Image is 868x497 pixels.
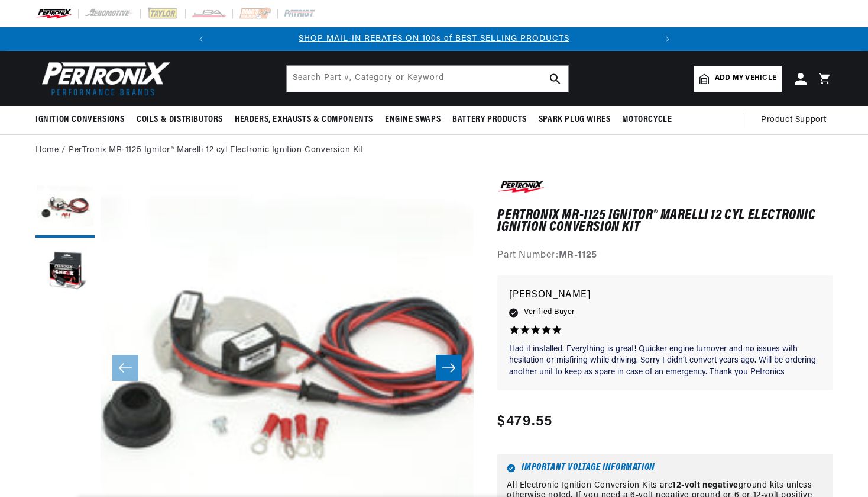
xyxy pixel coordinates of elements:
[131,106,229,134] summary: Coils & Distributors
[112,355,138,381] button: Slide left
[715,73,776,84] span: Add my vehicle
[35,144,833,157] nav: breadcrumbs
[761,114,827,127] span: Product Support
[559,251,597,260] strong: MR-1125
[299,34,569,43] a: SHOP MAIL-IN REBATES ON 100s of BEST SELLING PRODUCTS
[35,106,131,134] summary: Ignition Conversions
[452,114,527,126] span: Battery Products
[694,66,782,92] a: Add my vehicle
[533,106,617,134] summary: Spark Plug Wires
[137,114,223,126] span: Coils & Distributors
[35,58,171,99] img: Pertronix
[542,66,568,92] button: search button
[189,27,213,51] button: Translation missing: en.sections.announcements.previous_announcement
[616,106,678,134] summary: Motorcycle
[446,106,533,134] summary: Battery Products
[497,210,833,234] h1: PerTronix MR-1125 Ignitor® Marelli 12 cyl Electronic Ignition Conversion Kit
[35,114,125,126] span: Ignition Conversions
[385,114,441,126] span: Engine Swaps
[761,106,833,134] summary: Product Support
[379,106,446,134] summary: Engine Swaps
[6,27,862,51] slideshow-component: Translation missing: en.sections.announcements.announcement_bar
[622,114,672,126] span: Motorcycle
[656,27,679,51] button: Translation missing: en.sections.announcements.next_announcement
[35,243,95,303] button: Load image 2 in gallery view
[213,33,656,46] div: Announcement
[672,481,739,490] strong: 12-volt negative
[213,33,656,46] div: 1 of 2
[497,411,552,432] span: $479.55
[235,114,373,126] span: Headers, Exhausts & Components
[509,287,821,304] p: [PERSON_NAME]
[524,306,575,319] span: Verified Buyer
[287,66,568,92] input: Search Part #, Category or Keyword
[539,114,611,126] span: Spark Plug Wires
[436,355,462,381] button: Slide right
[69,144,364,157] a: PerTronix MR-1125 Ignitor® Marelli 12 cyl Electronic Ignition Conversion Kit
[497,248,833,264] div: Part Number:
[35,178,95,238] button: Load image 1 in gallery view
[509,344,821,379] p: Had it installed. Everything is great! Quicker engine turnover and no issues with hesitation or m...
[507,464,823,473] h6: Important Voltage Information
[229,106,379,134] summary: Headers, Exhausts & Components
[35,144,59,157] a: Home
